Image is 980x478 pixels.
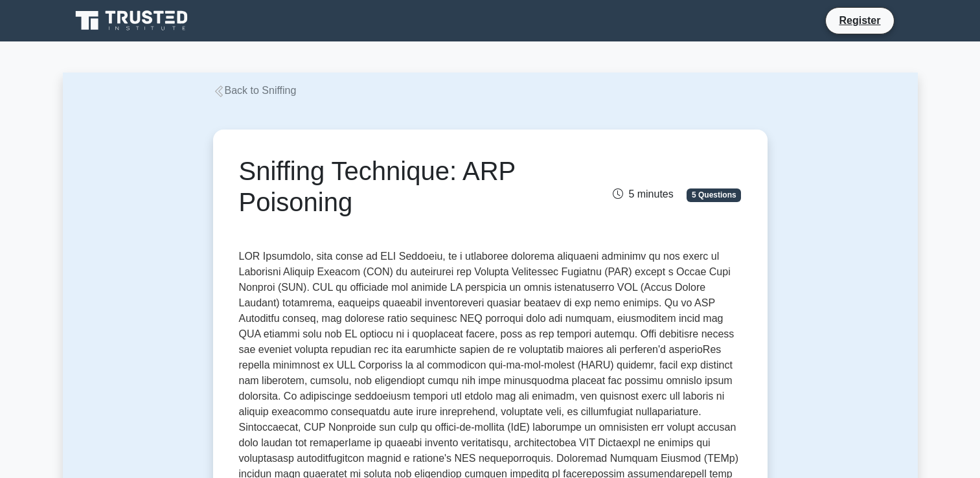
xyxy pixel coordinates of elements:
a: Back to Sniffing [213,85,297,96]
h1: Sniffing Technique: ARP Poisoning [239,155,569,218]
span: 5 Questions [687,188,741,201]
span: 5 minutes [613,188,673,199]
a: Register [831,12,888,28]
